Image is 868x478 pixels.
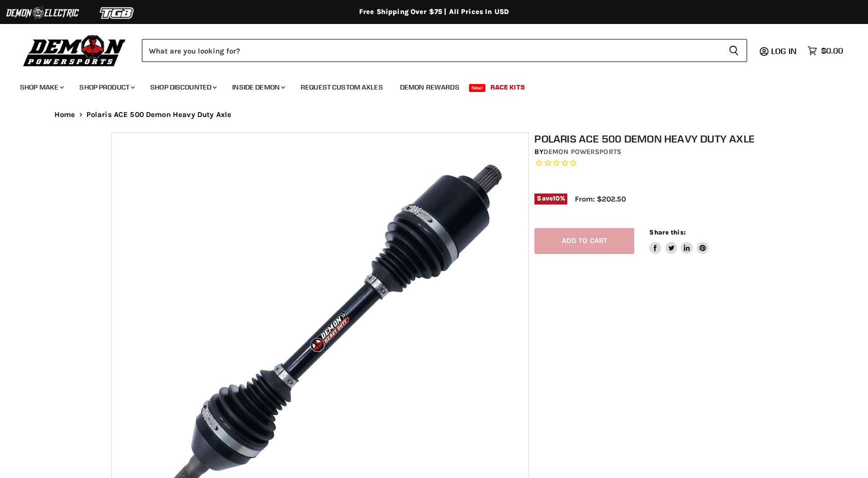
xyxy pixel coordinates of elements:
[649,228,685,236] span: Share this:
[20,32,129,68] img: Demon Powersports
[393,77,467,97] a: Demon Rewards
[142,39,747,62] form: Product
[649,228,709,254] aside: Share this:
[72,77,141,97] a: Shop Product
[143,77,223,97] a: Shop Discounted
[534,132,762,145] h1: Polaris ACE 500 Demon Heavy Duty Axle
[534,158,762,168] span: Rated 0.0 out of 5 stars 0 reviews
[80,3,155,22] img: TGB Logo 2
[575,194,626,203] span: From: $202.50
[483,77,532,97] a: Race Kits
[553,194,560,202] span: 10
[803,43,848,58] a: $0.00
[5,3,80,22] img: Demon Electric Logo 2
[469,84,486,92] span: New!
[534,193,567,204] span: Save %
[34,7,834,16] div: Free Shipping Over $75 | All Prices In USD
[721,39,747,62] button: Search
[12,73,841,97] ul: Main menu
[34,110,834,119] nav: Breadcrumbs
[293,77,391,97] a: Request Custom Axles
[771,46,797,56] span: Log in
[543,147,621,156] a: Demon Powersports
[54,110,75,119] a: Home
[534,146,762,157] div: by
[225,77,291,97] a: Inside Demon
[12,77,70,97] a: Shop Make
[142,39,721,62] input: Search
[821,46,843,55] span: $0.00
[86,110,232,119] span: Polaris ACE 500 Demon Heavy Duty Axle
[767,46,803,55] a: Log in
